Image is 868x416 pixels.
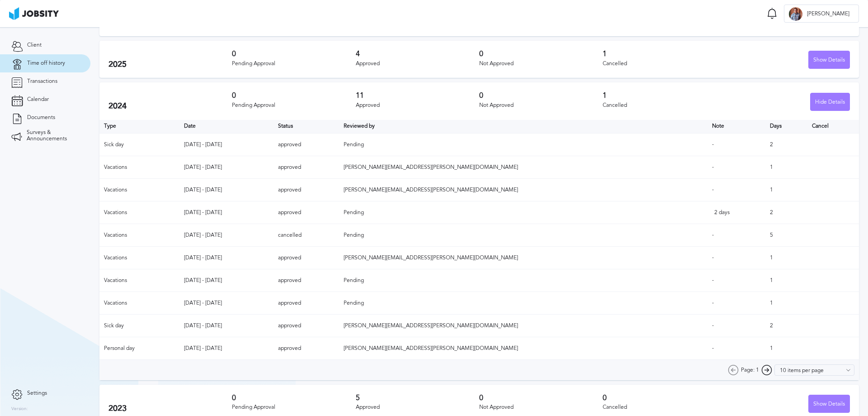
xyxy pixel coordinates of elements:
[765,134,807,156] td: 2
[179,201,274,224] td: [DATE] - [DATE]
[274,201,339,224] td: approved
[179,224,274,247] td: [DATE] - [DATE]
[344,322,518,329] span: [PERSON_NAME][EMAIL_ADDRESS][PERSON_NAME][DOMAIN_NAME]
[765,269,807,292] td: 1
[809,395,849,413] div: Show Details
[712,345,714,351] span: -
[603,404,726,411] div: Cancelled
[344,300,364,306] span: Pending
[99,224,179,247] td: Vacations
[99,337,179,360] td: Personal day
[179,315,274,337] td: [DATE] - [DATE]
[344,141,364,148] span: Pending
[274,247,339,269] td: approved
[765,247,807,269] td: 1
[741,367,759,373] span: Page: 1
[344,209,364,215] span: Pending
[765,120,807,134] th: Days
[809,51,849,69] div: Show Details
[232,102,355,109] div: Pending Approval
[274,156,339,179] td: approved
[274,315,339,337] td: approved
[765,337,807,360] td: 1
[479,61,603,67] div: Not Approved
[712,254,714,261] span: -
[232,50,355,58] h3: 0
[99,269,179,292] td: Vacations
[232,91,355,100] h3: 0
[274,292,339,315] td: approved
[789,7,802,21] div: C
[27,129,79,142] span: Surveys & Announcements
[712,232,714,238] span: -
[810,93,850,111] button: Hide Details
[765,292,807,315] td: 1
[179,179,274,201] td: [DATE] - [DATE]
[356,394,479,402] h3: 5
[27,42,42,48] span: Client
[479,102,603,109] div: Not Approved
[344,232,364,238] span: Pending
[765,179,807,201] td: 1
[27,60,65,67] span: Time off history
[27,78,57,85] span: Transactions
[99,201,179,224] td: Vacations
[108,60,232,69] h2: 2025
[99,179,179,201] td: Vacations
[712,141,714,148] span: -
[99,292,179,315] td: Vacations
[232,404,355,411] div: Pending Approval
[765,201,807,224] td: 2
[712,186,714,193] span: -
[274,224,339,247] td: cancelled
[274,179,339,201] td: approved
[802,11,854,17] span: [PERSON_NAME]
[274,120,339,134] th: Toggle SortBy
[27,115,55,121] span: Documents
[232,394,355,402] h3: 0
[339,120,708,134] th: Toggle SortBy
[179,247,274,269] td: [DATE] - [DATE]
[807,120,859,134] th: Cancel
[479,50,603,58] h3: 0
[27,390,47,397] span: Settings
[11,406,28,412] label: Version:
[344,277,364,283] span: Pending
[784,5,859,23] button: C[PERSON_NAME]
[356,61,479,67] div: Approved
[179,120,274,134] th: Toggle SortBy
[108,101,232,111] h2: 2024
[179,292,274,315] td: [DATE] - [DATE]
[99,247,179,269] td: Vacations
[99,315,179,337] td: Sick day
[99,134,179,156] td: Sick day
[344,254,518,261] span: [PERSON_NAME][EMAIL_ADDRESS][PERSON_NAME][DOMAIN_NAME]
[712,277,714,283] span: -
[99,120,179,134] th: Type
[714,210,759,216] div: 2 days
[274,134,339,156] td: approved
[179,134,274,156] td: [DATE] - [DATE]
[765,315,807,337] td: 2
[808,51,850,69] button: Show Details
[344,164,518,170] span: [PERSON_NAME][EMAIL_ADDRESS][PERSON_NAME][DOMAIN_NAME]
[9,7,59,20] img: ab4bad089aa723f57921c736e9817d99.png
[808,395,850,413] button: Show Details
[356,50,479,58] h3: 4
[179,156,274,179] td: [DATE] - [DATE]
[603,394,726,402] h3: 0
[708,120,765,134] th: Toggle SortBy
[603,91,726,100] h3: 1
[344,345,518,351] span: [PERSON_NAME][EMAIL_ADDRESS][PERSON_NAME][DOMAIN_NAME]
[765,224,807,247] td: 5
[344,186,518,193] span: [PERSON_NAME][EMAIL_ADDRESS][PERSON_NAME][DOMAIN_NAME]
[356,91,479,100] h3: 11
[179,337,274,360] td: [DATE] - [DATE]
[356,102,479,109] div: Approved
[356,404,479,411] div: Approved
[765,156,807,179] td: 1
[479,404,603,411] div: Not Approved
[603,61,726,67] div: Cancelled
[712,164,714,170] span: -
[479,394,603,402] h3: 0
